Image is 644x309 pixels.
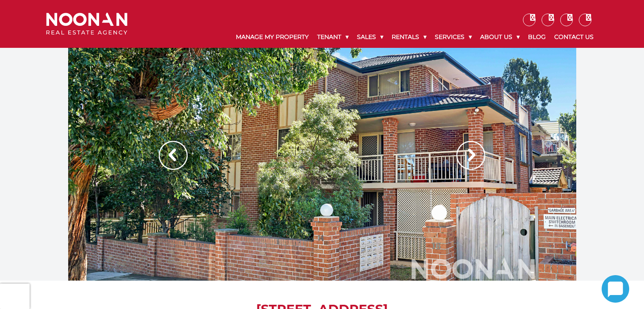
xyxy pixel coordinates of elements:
img: Noonan Real Estate Agency [46,13,127,35]
a: About Us [476,26,524,48]
a: Tenant [313,26,353,48]
img: Arrow slider [456,141,485,170]
img: Arrow slider [159,141,188,170]
a: Services [431,26,476,48]
a: Contact Us [550,26,598,48]
a: Blog [524,26,550,48]
a: Sales [353,26,387,48]
a: Rentals [387,26,431,48]
a: Manage My Property [232,26,313,48]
